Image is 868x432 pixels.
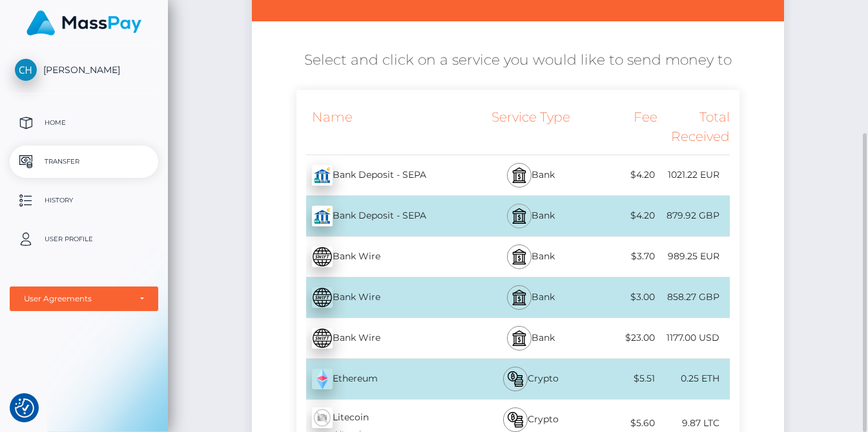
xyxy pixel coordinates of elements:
[585,160,657,189] div: $4.20
[585,242,657,271] div: $3.70
[10,184,158,217] a: History
[477,359,586,399] div: Crypto
[15,113,153,133] p: Home
[296,100,477,155] div: Name
[10,64,158,76] span: [PERSON_NAME]
[657,364,730,393] div: 0.25 ETH
[15,398,34,418] button: Consent Preferences
[477,196,586,236] div: Bank
[512,330,527,346] img: bank.svg
[24,294,130,304] div: User Agreements
[296,157,477,193] div: Bank Deposit - SEPA
[657,323,730,352] div: 1177.00 USD
[512,208,527,224] img: bank.svg
[296,239,477,275] div: Bank Wire
[585,283,657,312] div: $3.00
[477,100,586,155] div: Service Type
[512,167,527,183] img: bank.svg
[26,10,141,36] img: MassPay
[477,318,586,358] div: Bank
[477,277,586,318] div: Bank
[585,323,657,352] div: $23.00
[657,201,730,230] div: 879.92 GBP
[312,206,333,226] img: Z
[15,152,153,171] p: Transfer
[262,50,774,70] h5: Select and click on a service you would like to send money to
[296,198,477,234] div: Bank Deposit - SEPA
[312,165,333,186] img: Z
[312,407,333,428] img: wMhJQYtZFAryAAAAABJRU5ErkJggg==
[10,146,158,178] a: Transfer
[296,320,477,356] div: Bank Wire
[657,160,730,189] div: 1021.22 EUR
[477,155,586,195] div: Bank
[296,361,477,397] div: Ethereum
[312,369,333,389] img: z+HV+S+XklAdAAAAABJRU5ErkJggg==
[15,398,34,418] img: Revisit consent button
[296,279,477,316] div: Bank Wire
[312,246,333,267] img: E16AAAAAElFTkSuQmCC
[312,328,333,349] img: E16AAAAAElFTkSuQmCC
[10,286,158,311] button: User Agreements
[508,371,523,387] img: bitcoin.svg
[15,191,153,210] p: History
[508,412,523,427] img: bitcoin.svg
[512,249,527,265] img: bank.svg
[657,242,730,271] div: 989.25 EUR
[657,100,730,155] div: Total Received
[512,290,527,305] img: bank.svg
[477,237,586,277] div: Bank
[312,287,333,308] img: E16AAAAAElFTkSuQmCC
[15,230,153,249] p: User Profile
[585,201,657,230] div: $4.20
[10,107,158,139] a: Home
[585,100,657,155] div: Fee
[657,283,730,312] div: 858.27 GBP
[10,223,158,255] a: User Profile
[585,364,657,393] div: $5.51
